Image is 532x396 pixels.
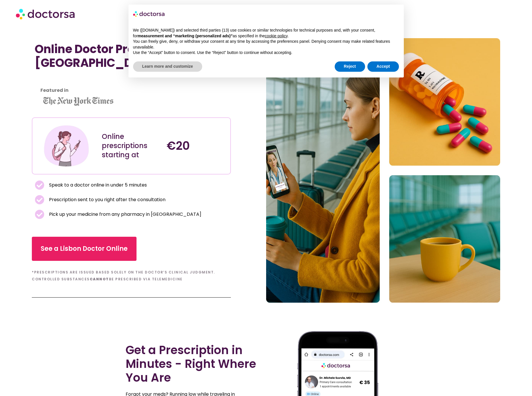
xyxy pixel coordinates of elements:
[48,181,147,189] span: Speak to a doctor online in under 5 minutes
[43,122,90,170] img: Illustration depicting a young woman in a casual outfit, engaged with her smartphone. She has a p...
[126,343,263,385] h2: Get a Prescription in Minutes - Right Where You Are
[133,61,202,72] button: Learn more and customize
[167,139,226,153] h4: €20
[335,61,365,72] button: Reject
[367,61,399,72] button: Accept
[265,34,287,38] a: cookie policy
[40,87,69,94] strong: Featured in
[138,34,233,38] strong: measurement and “marketing (personalized ads)”
[266,38,500,303] img: Online Doctor in Lisbon
[102,132,161,160] div: Online prescriptions starting at
[41,244,128,253] span: See a Lisbon Doctor Online
[35,75,121,82] iframe: Customer reviews powered by Trustpilot
[133,28,399,39] p: We ([DOMAIN_NAME]) and selected third parties (13) use cookies or similar technologies for techni...
[133,50,399,56] p: Use the “Accept” button to consent. Use the “Reject” button to continue without accepting.
[32,269,231,283] h6: *Prescriptions are issued based solely on the doctor’s clinical judgment. Controlled substances b...
[133,9,165,18] img: logo
[133,39,399,50] p: You can freely give, deny, or withdraw your consent at any time by accessing the preferences pane...
[32,237,137,261] a: See a Lisbon Doctor Online
[35,82,228,89] iframe: Customer reviews powered by Trustpilot
[35,42,228,70] h1: Online Doctor Prescription in [GEOGRAPHIC_DATA]
[48,210,201,218] span: Pick up your medicine from any pharmacy in [GEOGRAPHIC_DATA]
[48,196,165,204] span: Prescription sent to you right after the consultation
[90,277,109,282] b: cannot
